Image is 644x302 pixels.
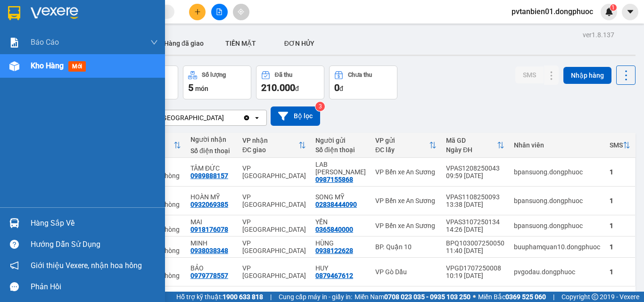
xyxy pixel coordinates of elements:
img: solution-icon [9,38,19,48]
button: Số lượng5món [183,65,251,99]
img: icon-new-feature [605,8,613,16]
span: message [10,282,19,291]
div: 0938038348 [190,247,228,254]
span: 210.000 [261,82,295,93]
div: BP. Quận 10 [375,243,437,251]
span: Báo cáo [31,36,59,48]
button: SMS [515,66,544,83]
div: VPAS3107250134 [446,218,504,226]
button: Hàng đã giao [157,32,211,55]
div: VP Bến xe An Sương [375,197,437,204]
div: Người nhận [190,136,233,143]
span: | [553,292,554,302]
th: Toggle SortBy [238,133,311,158]
span: Miền Nam [355,292,471,302]
div: 13:38 [DATE] [446,201,504,208]
button: aim [233,4,249,20]
span: mới [68,61,86,72]
div: 0932069385 [190,201,228,208]
div: Phản hồi [31,280,158,294]
div: MAI [190,218,233,226]
div: 0365840000 [315,226,353,233]
th: Toggle SortBy [441,133,509,158]
div: Chưa thu [348,72,372,78]
div: VPAS1108250093 [446,193,504,201]
span: 0 [334,82,339,93]
sup: 1 [610,4,617,11]
svg: Clear value [243,114,250,122]
div: VP nhận [242,137,298,144]
span: đ [295,85,299,92]
div: ĐC lấy [375,146,429,154]
strong: 0369 525 060 [505,293,546,301]
div: VP [GEOGRAPHIC_DATA] [242,239,306,254]
div: bpansuong.dongphuoc [514,168,600,176]
div: BẢO [190,264,233,272]
div: Số lượng [202,72,226,78]
div: 1 [610,222,630,229]
img: warehouse-icon [9,61,19,71]
div: 09:59 [DATE] [446,172,504,180]
strong: 1900 633 818 [223,293,263,301]
div: VP [GEOGRAPHIC_DATA] [242,218,306,233]
div: 02838444090 [315,201,357,208]
div: LAB LÊ KHẢI [315,161,366,176]
span: down [150,39,158,46]
div: MINH [190,239,233,247]
span: notification [10,261,19,270]
span: copyright [592,294,598,300]
div: ver 1.8.137 [583,30,614,40]
sup: 3 [315,102,325,111]
span: Miền Bắc [478,292,546,302]
div: bpansuong.dongphuoc [514,197,600,204]
img: warehouse-icon [9,218,19,228]
div: BPQ103007250050 [446,239,504,247]
span: món [195,85,208,92]
div: buuphamquan10.dongphuoc [514,243,600,251]
strong: 0708 023 035 - 0935 103 250 [384,293,471,301]
div: SONG MỸ [315,193,366,201]
div: Nhân viên [514,141,600,149]
input: Selected VP Tân Biên. [225,113,226,122]
span: 1 [611,4,615,11]
div: Người gửi [315,137,366,144]
div: 1 [610,243,630,251]
div: Số điện thoại [190,147,233,155]
span: TIỀN MẶT [225,40,256,47]
svg: open [253,114,261,122]
div: Hướng dẫn sử dụng [31,237,158,252]
div: bpansuong.dongphuoc [514,222,600,229]
span: caret-down [626,8,635,16]
th: Toggle SortBy [371,133,441,158]
button: Nhập hàng [563,67,611,84]
span: plus [194,8,201,15]
div: 10:19 [DATE] [446,272,504,279]
div: pvgodau.dongphuoc [514,268,600,276]
th: Toggle SortBy [605,133,635,158]
div: Đã thu [275,72,292,78]
button: Đã thu210.000đ [256,65,324,99]
span: đ [339,85,343,92]
span: 5 [188,82,193,93]
span: ⚪️ [473,295,476,299]
div: VP Bến xe An Sương [375,222,437,229]
div: VPAS1208250043 [446,164,504,172]
span: | [270,292,272,302]
div: 1 [610,197,630,204]
div: HÙNG [315,239,366,247]
span: file-add [216,8,223,15]
div: YẾN [315,218,366,226]
div: Ngày ĐH [446,146,497,154]
span: ĐƠN HỦY [284,40,314,47]
img: logo-vxr [8,6,20,20]
div: VP Gò Dầu [375,268,437,276]
span: Cung cấp máy in - giấy in: [279,292,352,302]
div: VP [GEOGRAPHIC_DATA] [150,113,224,122]
div: SMS [610,141,623,149]
div: HOÀN MỸ [190,193,233,201]
div: 11:40 [DATE] [446,247,504,254]
button: Bộ lọc [271,106,320,126]
div: ĐC giao [242,146,298,154]
div: 1 [610,268,630,276]
button: caret-down [622,4,638,20]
